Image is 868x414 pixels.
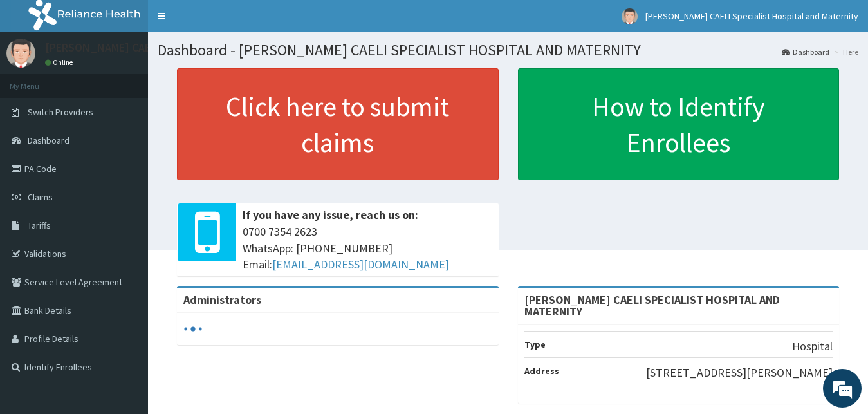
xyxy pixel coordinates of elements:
[183,319,203,339] svg: audio-loading
[524,339,546,350] b: Type
[782,46,829,57] a: Dashboard
[524,292,780,319] strong: [PERSON_NAME] CAELI SPECIALIST HOSPITAL AND MATERNITY
[518,68,840,180] a: How to Identify Enrollees
[831,46,858,57] li: Here
[45,58,76,67] a: Online
[28,106,93,118] span: Switch Providers
[45,42,329,53] p: [PERSON_NAME] CAELI Specialist Hospital and Maternity
[622,8,638,24] img: User Image
[524,365,559,377] b: Address
[183,292,261,307] b: Administrators
[243,223,492,273] span: 0700 7354 2623 WhatsApp: [PHONE_NUMBER] Email:
[272,257,449,272] a: [EMAIL_ADDRESS][DOMAIN_NAME]
[177,68,499,180] a: Click here to submit claims
[158,42,858,59] h1: Dashboard - [PERSON_NAME] CAELI SPECIALIST HOSPITAL AND MATERNITY
[243,207,418,222] b: If you have any issue, reach us on:
[28,191,53,203] span: Claims
[6,39,35,68] img: User Image
[646,364,833,381] p: [STREET_ADDRESS][PERSON_NAME]
[28,135,69,146] span: Dashboard
[645,10,858,22] span: [PERSON_NAME] CAELI Specialist Hospital and Maternity
[792,338,833,355] p: Hospital
[28,220,51,231] span: Tariffs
